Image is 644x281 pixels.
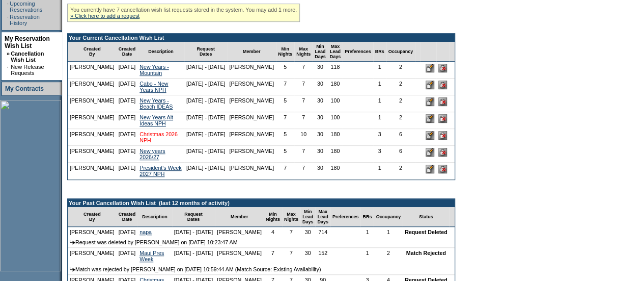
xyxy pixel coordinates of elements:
[264,207,282,227] td: Min Nights
[313,95,328,112] td: 30
[117,79,138,95] td: [DATE]
[172,207,215,227] td: Request Dates
[117,95,138,112] td: [DATE]
[373,95,386,112] td: 1
[68,95,117,112] td: [PERSON_NAME]
[438,114,447,123] input: Delete this Request
[294,112,313,129] td: 7
[276,95,294,112] td: 5
[300,207,316,227] td: Min Lead Days
[438,165,447,173] input: Delete this Request
[70,240,75,244] img: arrow.gif
[374,207,403,227] td: Occupancy
[313,129,328,146] td: 30
[438,131,447,140] input: Delete this Request
[426,64,434,72] input: Edit this Request
[68,199,455,207] td: Your Past Cancellation Wish List (last 12 months of activity)
[174,229,213,235] nobr: [DATE] - [DATE]
[426,114,434,123] input: Edit this Request
[117,62,138,79] td: [DATE]
[227,42,276,62] td: Member
[117,227,138,237] td: [DATE]
[276,79,294,95] td: 7
[300,248,316,264] td: 30
[386,146,415,163] td: 6
[313,62,328,79] td: 30
[117,146,138,163] td: [DATE]
[186,64,226,70] nobr: [DATE] - [DATE]
[139,148,165,160] a: New years 2026/27
[438,97,447,106] input: Delete this Request
[294,79,313,95] td: 7
[10,1,42,13] a: Upcoming Reservations
[10,14,40,26] a: Reservation History
[11,64,44,76] a: New Release Requests
[227,62,276,79] td: [PERSON_NAME]
[7,50,10,57] b: »
[386,62,415,79] td: 2
[184,42,228,62] td: Request Dates
[5,85,44,92] a: My Contracts
[68,79,117,95] td: [PERSON_NAME]
[386,79,415,95] td: 2
[5,35,50,49] a: My Reservation Wish List
[70,13,139,19] a: » Click here to add a request
[360,227,374,237] td: 1
[186,148,226,154] nobr: [DATE] - [DATE]
[313,163,328,180] td: 30
[68,129,117,146] td: [PERSON_NAME]
[313,112,328,129] td: 30
[67,4,300,22] div: You currently have 7 cancellation wish list requests stored in the system. You may add 1 more.
[438,148,447,157] input: Delete this Request
[386,95,415,112] td: 2
[7,64,10,76] td: ·
[227,95,276,112] td: [PERSON_NAME]
[426,165,434,173] input: Edit this Request
[438,81,447,89] input: Delete this Request
[7,14,9,26] td: ·
[68,207,117,227] td: Created By
[137,207,172,227] td: Description
[373,112,386,129] td: 1
[405,229,447,235] nobr: Request Deleted
[313,79,328,95] td: 30
[215,248,264,264] td: [PERSON_NAME]
[186,81,226,87] nobr: [DATE] - [DATE]
[68,227,117,237] td: [PERSON_NAME]
[328,112,343,129] td: 100
[328,79,343,95] td: 180
[68,62,117,79] td: [PERSON_NAME]
[11,50,44,63] a: Cancellation Wish List
[186,131,226,137] nobr: [DATE] - [DATE]
[117,112,138,129] td: [DATE]
[403,207,450,227] td: Status
[426,148,434,157] input: Edit this Request
[276,163,294,180] td: 7
[328,146,343,163] td: 180
[386,129,415,146] td: 6
[227,112,276,129] td: [PERSON_NAME]
[328,95,343,112] td: 100
[373,129,386,146] td: 3
[386,42,415,62] td: Occupancy
[438,64,447,72] input: Delete this Request
[174,250,213,256] nobr: [DATE] - [DATE]
[264,227,282,237] td: 4
[186,165,226,171] nobr: [DATE] - [DATE]
[186,97,226,104] nobr: [DATE] - [DATE]
[328,129,343,146] td: 180
[373,163,386,180] td: 1
[406,250,446,256] nobr: Match Rejected
[264,248,282,264] td: 7
[374,248,403,264] td: 2
[68,163,117,180] td: [PERSON_NAME]
[68,42,117,62] td: Created By
[426,97,434,106] input: Edit this Request
[68,248,117,264] td: [PERSON_NAME]
[68,34,455,42] td: Your Current Cancellation Wish List
[294,146,313,163] td: 7
[139,165,181,177] a: President's Week 2027 NPH
[117,42,138,62] td: Created Date
[374,227,403,237] td: 1
[186,114,226,120] nobr: [DATE] - [DATE]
